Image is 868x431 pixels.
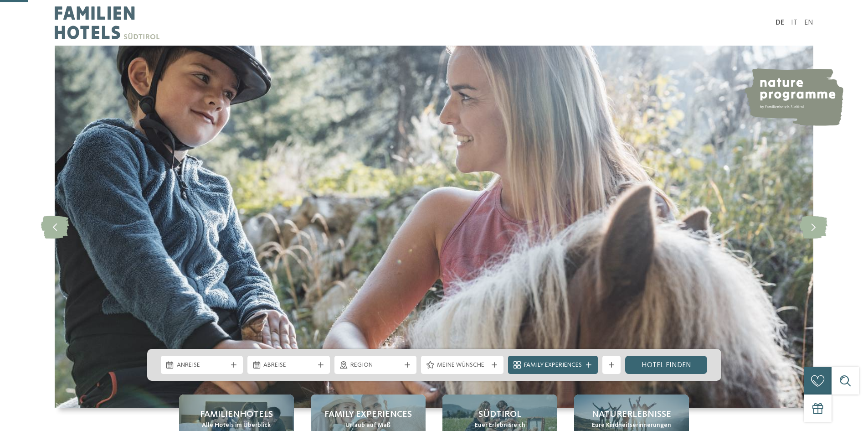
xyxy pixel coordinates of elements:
[263,361,314,370] span: Abreise
[804,19,813,26] a: EN
[592,421,671,430] span: Eure Kindheitserinnerungen
[743,68,843,126] img: nature programme by Familienhotels Südtirol
[177,361,227,370] span: Anreise
[592,408,671,421] span: Naturerlebnisse
[345,421,390,430] span: Urlaub auf Maß
[475,421,525,430] span: Euer Erlebnisreich
[791,19,797,26] a: IT
[200,408,273,421] span: Familienhotels
[524,361,582,370] span: Family Experiences
[437,361,488,370] span: Meine Wünsche
[324,408,412,421] span: Family Experiences
[350,361,401,370] span: Region
[202,421,271,430] span: Alle Hotels im Überblick
[55,46,813,408] img: Familienhotels Südtirol: The happy family places
[625,356,708,374] a: Hotel finden
[478,408,521,421] span: Südtirol
[776,19,784,26] a: DE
